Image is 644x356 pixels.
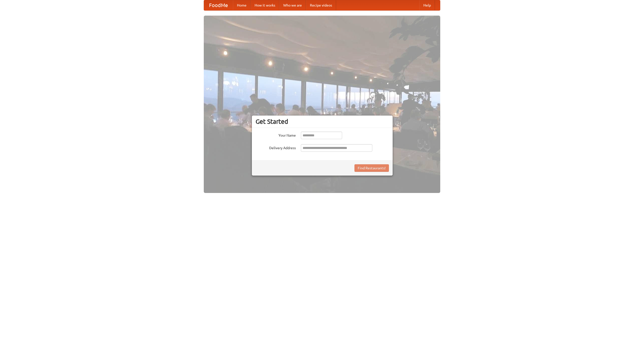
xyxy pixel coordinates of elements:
a: Who we are [279,0,306,10]
a: FoodMe [204,0,233,10]
a: Help [419,0,435,10]
a: Recipe videos [306,0,336,10]
a: How it works [251,0,279,10]
h3: Get Started [256,118,389,125]
a: Home [233,0,251,10]
button: Find Restaurants! [354,164,389,172]
label: Delivery Address [256,144,296,150]
label: Your Name [256,132,296,138]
